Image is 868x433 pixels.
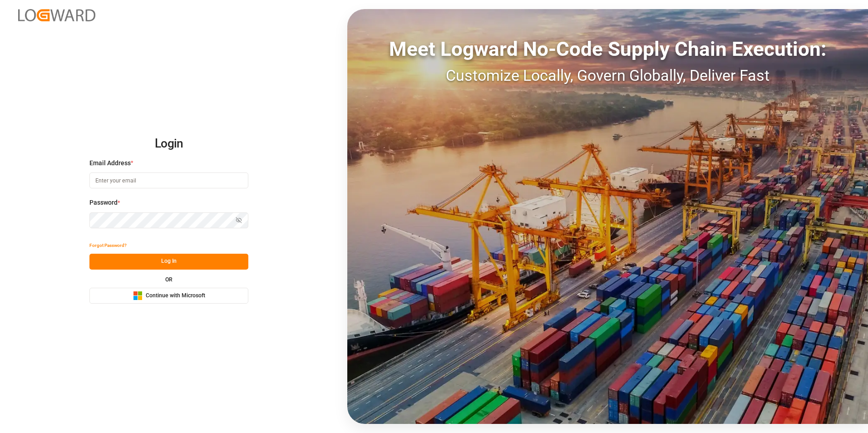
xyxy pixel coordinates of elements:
[146,292,205,300] span: Continue with Microsoft
[89,198,118,207] span: Password
[347,64,868,87] div: Customize Locally, Govern Globally, Deliver Fast
[89,238,127,254] button: Forgot Password?
[89,172,248,188] input: Enter your email
[347,34,868,64] div: Meet Logward No-Code Supply Chain Execution:
[89,288,248,304] button: Continue with Microsoft
[89,129,248,158] h2: Login
[89,158,131,168] span: Email Address
[18,9,95,21] img: Logward_new_orange.png
[165,277,173,282] small: OR
[89,254,248,270] button: Log In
